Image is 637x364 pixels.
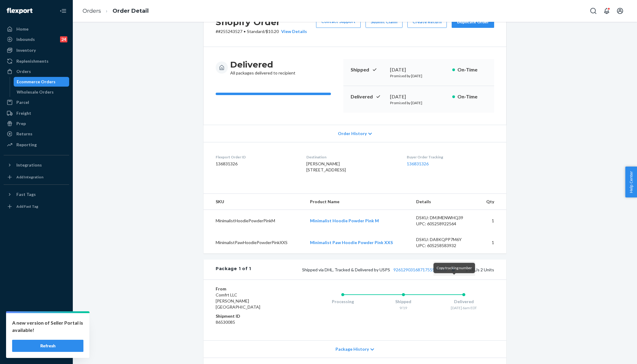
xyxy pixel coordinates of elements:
button: View Details [279,28,307,35]
button: Create Return [407,16,447,28]
th: Product Name [305,194,411,210]
a: Ecommerce Orders [14,77,69,87]
div: Fast Tags [16,191,36,197]
a: Freight [4,108,69,118]
td: 1 [478,232,506,253]
a: Settings [4,316,69,326]
a: Returns [4,129,69,139]
div: Inbounds [16,36,35,42]
dt: Shipment ID [216,313,288,319]
td: MinimalistHoodiePowderPinkM [204,210,305,232]
a: Add Integration [4,172,69,182]
div: Shipped [373,299,434,305]
td: 1 [478,210,506,232]
button: Give Feedback [4,347,69,357]
a: Home [4,24,69,34]
span: Shipped via DHL, Tracked & Delivered by USPS [302,267,457,272]
span: • [244,29,246,34]
div: Delivered [433,299,494,305]
a: Parcel [4,98,69,107]
h2: Shopify Order [216,16,307,28]
a: Talk to Support [4,326,69,336]
img: Flexport logo [7,8,32,14]
dt: From [216,286,288,292]
a: Prep [4,119,69,128]
p: A new version of Seller Portal is available! [12,319,83,334]
span: Copy tracking number [436,266,472,270]
div: Wholesale Orders [17,89,54,95]
dt: Destination [306,154,397,160]
div: Duplicate Order [457,19,489,25]
div: Add Integration [16,174,43,180]
button: Duplicate Order [452,16,494,28]
div: Prep [16,121,26,127]
button: Open account menu [614,5,626,17]
p: On-Time [457,66,487,73]
span: [PERSON_NAME] [STREET_ADDRESS] [306,161,346,172]
ol: breadcrumbs [78,2,153,20]
dd: 136831326 [216,161,297,167]
a: Minimalist Hoodie Powder Pink M [310,218,379,223]
span: Standard [247,29,264,34]
p: Shipped [351,66,385,73]
button: Open notifications [601,5,613,17]
p: Promised by [DATE] [390,100,447,105]
button: Integrations [4,160,69,170]
h3: Delivered [230,59,295,70]
th: SKU [204,194,305,210]
div: Package 1 of 1 [216,266,251,273]
div: Orders [16,68,31,74]
div: Add Fast Tag [16,204,38,209]
div: Parcel [16,99,29,105]
button: Open Search Box [587,5,599,17]
button: Fast Tags [4,190,69,199]
div: All packages delivered to recipient [230,59,295,76]
th: Qty [478,194,506,210]
div: 2 SKUs 2 Units [251,266,494,273]
div: Reporting [16,142,37,148]
a: 136831326 [407,161,429,166]
button: Refresh [12,340,83,352]
p: Promised by [DATE] [390,73,447,78]
a: Orders [4,67,69,76]
div: Inventory [16,47,36,53]
a: Inbounds24 [4,35,69,44]
dt: Flexport Order ID [216,154,297,160]
td: MinimalistPawHoodiePowderPinkXXS [204,232,305,253]
p: Delivered [351,93,385,100]
a: Add Fast Tag [4,202,69,211]
a: Order Detail [113,8,149,14]
a: Orders [83,8,101,14]
span: Order History [338,131,367,137]
dt: Buyer Order Tracking [407,154,494,160]
span: Package History [335,346,369,352]
div: UPC: 605258922564 [416,221,473,227]
div: DSKU: DA8KQPP7M6Y [416,237,473,243]
div: Replenishments [16,58,49,64]
div: DSKU: DMJMENWHQ39 [416,215,473,221]
div: Freight [16,110,31,116]
div: Integrations [16,162,42,168]
p: On-Time [457,93,487,100]
div: [DATE] [390,66,447,73]
a: Wholesale Orders [14,87,69,97]
div: 9/19 [373,305,434,310]
div: Ecommerce Orders [17,79,56,85]
div: Home [16,26,29,32]
a: Replenishments [4,56,69,66]
a: Inventory [4,45,69,55]
a: Help Center [4,337,69,346]
button: Close Navigation [57,5,69,17]
p: # #255243527 / $10.20 [216,28,307,35]
div: Processing [312,299,373,305]
div: [DATE] 6am EDT [433,305,494,310]
button: Help Center [625,167,637,197]
div: Returns [16,131,32,137]
a: Reporting [4,140,69,150]
a: 9261290316871755534363 [393,267,447,272]
a: Contact Support [316,16,361,28]
th: Details [411,194,478,210]
button: Submit Claim [366,16,403,28]
dd: 86530085 [216,319,288,325]
div: 24 [60,36,67,42]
